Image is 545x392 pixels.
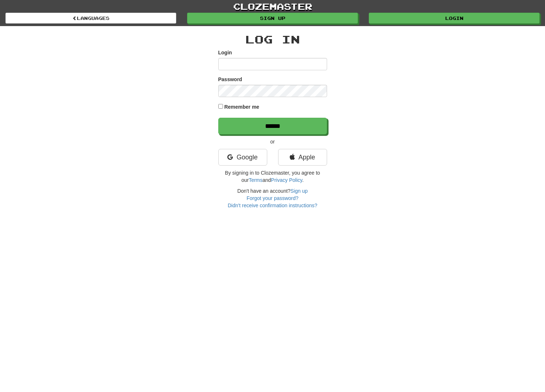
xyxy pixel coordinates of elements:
label: Login [218,49,232,56]
a: Login [369,13,540,24]
label: Password [218,76,242,83]
a: Forgot your password? [247,195,298,201]
h2: Log In [218,33,327,45]
a: Sign up [290,188,307,194]
label: Remember me [224,103,259,110]
p: By signing in to Clozemaster, you agree to our and . [218,169,327,184]
a: Google [218,149,267,166]
a: Apple [278,149,327,166]
a: Didn't receive confirmation instructions? [228,203,317,208]
a: Privacy Policy [271,177,302,183]
div: Don't have an account? [218,187,327,209]
a: Terms [249,177,263,183]
a: Sign up [187,13,358,24]
p: or [218,138,327,145]
a: Languages [5,13,176,24]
